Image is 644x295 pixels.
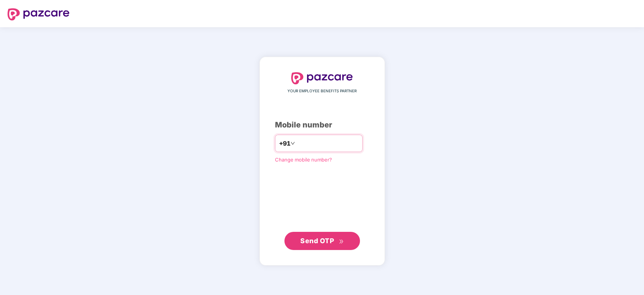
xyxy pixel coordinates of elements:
img: logo [291,72,353,84]
span: YOUR EMPLOYEE BENEFITS PARTNER [287,88,357,94]
span: +91 [279,139,290,148]
div: Mobile number [275,119,369,131]
button: Send OTPdouble-right [284,232,360,250]
span: Send OTP [300,237,334,245]
img: logo [8,8,69,20]
span: down [290,141,295,146]
a: Change mobile number? [275,157,332,163]
span: double-right [339,239,344,244]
